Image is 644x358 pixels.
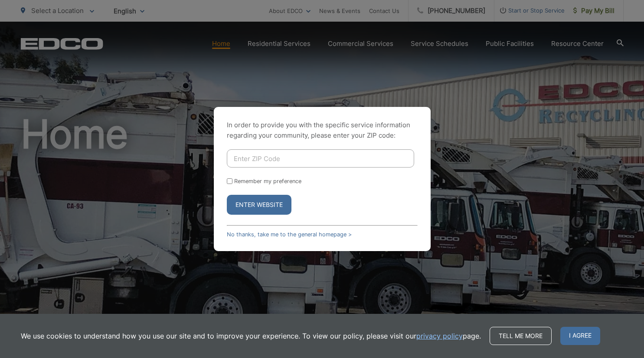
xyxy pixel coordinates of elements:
[227,149,414,168] input: Enter ZIP Code
[227,195,291,215] button: Enter Website
[21,331,481,341] p: We use cookies to understand how you use our site and to improve your experience. To view our pol...
[227,231,352,238] a: No thanks, take me to the general homepage >
[416,331,463,341] a: privacy policy
[490,327,552,345] a: Tell me more
[560,327,600,345] span: I agree
[234,178,301,184] label: Remember my preference
[227,120,418,141] p: In order to provide you with the specific service information regarding your community, please en...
